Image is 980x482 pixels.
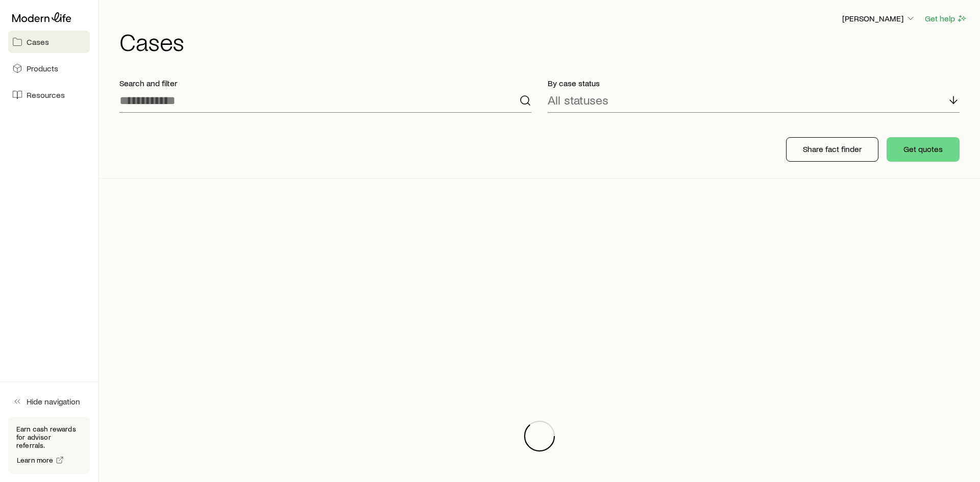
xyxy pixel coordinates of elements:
span: Hide navigation [27,396,80,407]
span: Cases [27,37,49,47]
span: Learn more [17,456,54,464]
button: [PERSON_NAME] [842,13,916,25]
a: Cases [8,31,90,53]
span: Products [27,63,58,73]
button: Get quotes [887,137,960,162]
p: By case status [548,78,960,88]
button: Share fact finder [786,137,878,162]
h1: Cases [119,29,968,54]
a: Products [8,57,90,80]
button: Hide navigation [8,390,90,413]
a: Resources [8,84,90,106]
p: Search and filter [119,78,531,88]
div: Earn cash rewards for advisor referrals.Learn more [8,417,90,474]
p: Share fact finder [803,144,862,154]
p: [PERSON_NAME] [842,13,916,23]
p: All statuses [548,93,608,107]
span: Resources [27,90,65,100]
button: Get help [924,13,968,24]
p: Earn cash rewards for advisor referrals. [16,425,82,449]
